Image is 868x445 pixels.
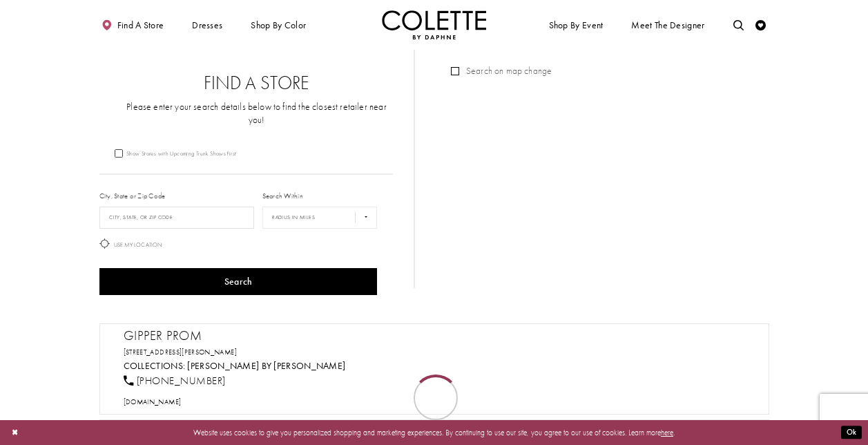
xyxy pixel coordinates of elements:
span: Collections: [124,360,186,372]
a: Visit Home Page [382,10,487,39]
a: here [661,428,673,437]
p: Please enter your search details below to find the closest retailer near you! [120,101,393,127]
a: Check Wishlist [753,10,769,39]
span: [PHONE_NUMBER] [137,374,226,388]
span: Meet the designer [631,20,704,30]
label: Search Within [262,191,303,201]
button: Close Dialog [6,424,23,442]
a: Opens in new tab [124,348,237,357]
a: Opens in new tab [124,397,182,406]
div: Map with store locations [436,50,769,288]
span: [DOMAIN_NAME] [124,397,182,406]
a: [PHONE_NUMBER] [124,374,226,388]
label: City, State or Zip Code [99,191,166,201]
h2: Find a Store [120,73,393,93]
button: Search [99,268,378,295]
span: Dresses [189,10,225,39]
p: Website uses cookies to give you personalized shopping and marketing experiences. By continuing t... [75,426,793,439]
span: Shop By Event [546,10,606,39]
span: Shop By Event [549,20,604,30]
a: Find a store [99,10,166,39]
span: Shop by color [251,20,306,30]
span: Shop by color [249,10,309,39]
select: Radius In Miles [262,207,378,229]
span: Find a store [117,20,164,30]
button: Submit Dialog [841,426,862,439]
a: Meet the designer [629,10,708,39]
a: Toggle search [731,10,746,39]
h2: Gipper Prom [124,328,755,344]
input: City, State, or ZIP Code [99,207,255,229]
img: Colette by Daphne [382,10,487,39]
span: Dresses [192,20,222,30]
a: Visit Colette by Daphne page - Opens in new tab [187,360,345,372]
